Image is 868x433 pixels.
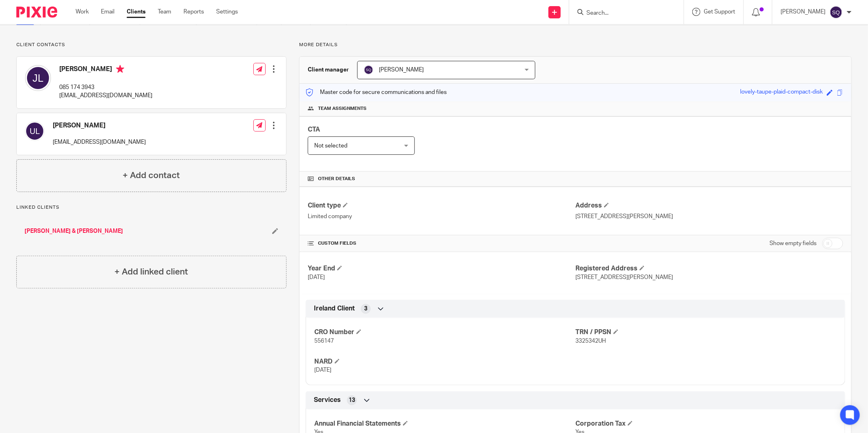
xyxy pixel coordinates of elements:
[314,420,575,428] h4: Annual Financial Statements
[76,8,89,16] a: Work
[53,138,146,146] p: [EMAIL_ADDRESS][DOMAIN_NAME]
[770,239,817,248] label: Show empty fields
[364,65,374,75] img: svg%3E
[314,396,341,404] span: Services
[575,275,673,280] span: [STREET_ADDRESS][PERSON_NAME]
[308,264,575,273] h4: Year End
[314,367,331,373] span: [DATE]
[25,227,123,235] a: [PERSON_NAME] & [PERSON_NAME]
[216,8,238,16] a: Settings
[16,42,286,48] p: Client contacts
[59,83,152,92] p: 085 174 3943
[830,6,843,19] img: svg%3E
[318,176,355,182] span: Other details
[364,305,367,313] span: 3
[127,8,145,16] a: Clients
[308,66,349,74] h3: Client manager
[16,204,286,211] p: Linked clients
[16,7,57,18] img: Pixie
[575,338,606,344] span: 3325342UH
[308,201,575,210] h4: Client type
[59,65,152,75] h4: [PERSON_NAME]
[308,275,325,280] span: [DATE]
[781,8,825,16] p: [PERSON_NAME]
[25,121,45,141] img: svg%3E
[575,328,837,337] h4: TRN / PPSN
[158,8,171,16] a: Team
[116,65,124,73] i: Primary
[740,88,823,97] div: lovely-taupe-plaid-compact-disk
[123,169,180,182] h4: + Add contact
[704,9,735,15] span: Get Support
[575,212,843,221] p: [STREET_ADDRESS][PERSON_NAME]
[308,240,575,247] h4: CUSTOM FIELDS
[308,212,575,221] p: Limited company
[114,266,188,278] h4: + Add linked client
[586,10,659,17] input: Search
[575,420,837,428] h4: Corporation Tax
[53,121,146,130] h4: [PERSON_NAME]
[306,88,447,96] p: Master code for secure communications and files
[318,105,367,112] span: Team assignments
[59,92,152,100] p: [EMAIL_ADDRESS][DOMAIN_NAME]
[379,67,424,73] span: [PERSON_NAME]
[314,304,355,313] span: Ireland Client
[314,328,575,337] h4: CRO Number
[314,143,347,149] span: Not selected
[308,126,320,133] span: CTA
[349,396,355,404] span: 13
[314,338,334,344] span: 556147
[314,357,575,366] h4: NARD
[25,65,51,91] img: svg%3E
[101,8,114,16] a: Email
[299,42,852,48] p: More details
[183,8,204,16] a: Reports
[575,264,843,273] h4: Registered Address
[575,201,843,210] h4: Address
